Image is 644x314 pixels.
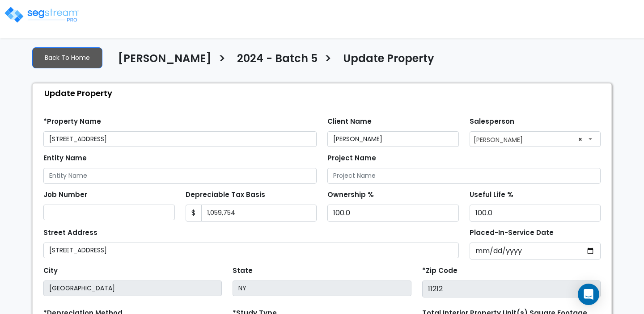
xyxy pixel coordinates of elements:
span: $ [186,205,202,222]
img: logo_pro_r.png [4,6,80,24]
h4: 2024 - Batch 5 [237,52,318,67]
label: Project Name [327,153,376,163]
label: *Property Name [43,117,101,127]
span: Asher Fried [470,132,601,146]
label: Salesperson [470,117,514,127]
a: Back To Home [32,47,102,68]
input: Entity Name [43,168,317,184]
label: *Zip Code [422,266,458,276]
h3: > [324,51,332,69]
input: Zip Code [422,281,601,297]
a: 2024 - Batch 5 [230,52,318,71]
input: Client Name [327,131,459,147]
label: Placed-In-Service Date [470,228,554,238]
a: Update Property [336,52,434,71]
label: State [233,266,253,276]
input: Ownership [327,205,459,222]
h3: > [218,51,226,69]
input: 0.00 [201,205,317,222]
div: Open Intercom Messenger [578,284,599,305]
label: Street Address [43,228,97,238]
label: City [43,266,58,276]
input: Depreciation [470,205,601,222]
label: Depreciable Tax Basis [186,190,265,200]
label: Entity Name [43,153,87,163]
label: Ownership % [327,190,374,200]
span: × [578,133,582,146]
label: Useful Life % [470,190,513,200]
input: Property Name [43,131,317,147]
h4: Update Property [343,52,434,67]
h4: [PERSON_NAME] [118,52,212,67]
div: Update Property [37,84,611,103]
label: Job Number [43,190,87,200]
span: Asher Fried [470,131,601,147]
label: Client Name [327,117,372,127]
input: Project Name [327,168,601,184]
a: [PERSON_NAME] [111,52,212,71]
input: Street Address [43,243,459,258]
